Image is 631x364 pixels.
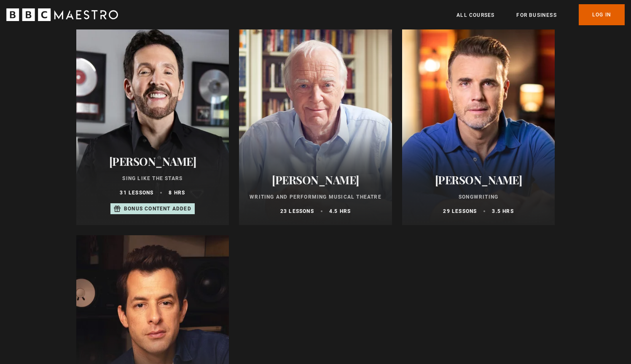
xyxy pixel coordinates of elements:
[329,207,351,215] p: 4.5 hrs
[402,23,555,225] a: [PERSON_NAME] Songwriting 29 lessons 3.5 hrs
[280,207,314,215] p: 23 lessons
[169,189,185,197] p: 8 hrs
[124,205,191,213] p: Bonus content added
[456,11,494,19] a: All Courses
[86,175,219,182] p: Sing Like the Stars
[412,173,545,186] h2: [PERSON_NAME]
[86,155,219,168] h2: [PERSON_NAME]
[239,23,392,225] a: [PERSON_NAME] Writing and Performing Musical Theatre 23 lessons 4.5 hrs
[443,207,477,215] p: 29 lessons
[76,23,229,225] a: [PERSON_NAME] Sing Like the Stars 31 lessons 8 hrs Bonus content added
[579,4,625,25] a: Log In
[249,173,382,186] h2: [PERSON_NAME]
[492,207,513,215] p: 3.5 hrs
[412,193,545,201] p: Songwriting
[456,4,625,25] nav: Primary
[6,8,118,21] svg: BBC Maestro
[120,189,153,197] p: 31 lessons
[249,193,382,201] p: Writing and Performing Musical Theatre
[516,11,556,19] a: For business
